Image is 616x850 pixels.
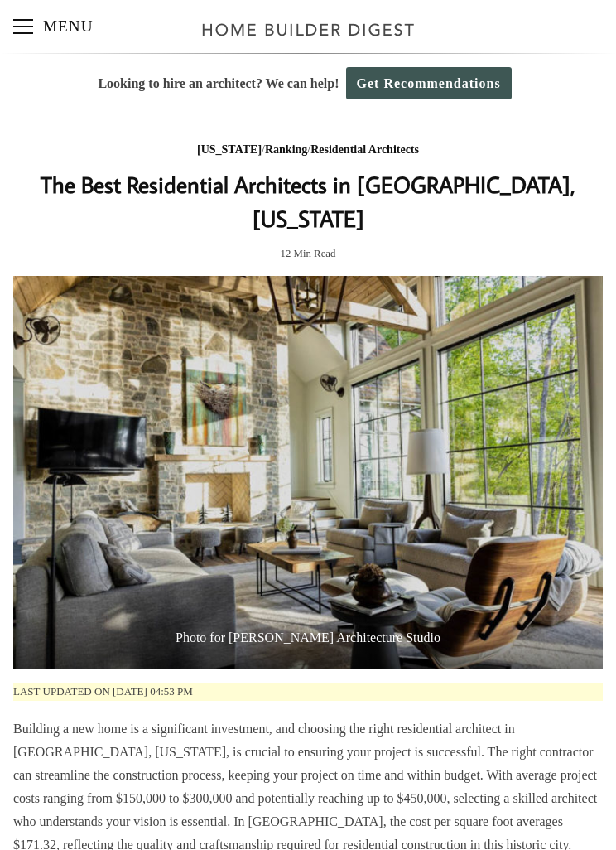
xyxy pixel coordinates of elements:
span: Photo for [PERSON_NAME] Architecture Studio [13,613,603,669]
a: Ranking [265,143,307,156]
p: Last updated on [DATE] 04:53 pm [13,683,603,702]
h1: The Best Residential Architects in [GEOGRAPHIC_DATA], [US_STATE] [13,167,603,236]
a: Get Recommendations [346,67,512,99]
img: Home Builder Digest [195,13,422,46]
span: Menu [13,26,33,27]
div: / / [13,140,603,161]
a: Residential Architects [310,143,419,156]
span: 12 Min Read [281,244,336,263]
a: [US_STATE] [197,143,262,156]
